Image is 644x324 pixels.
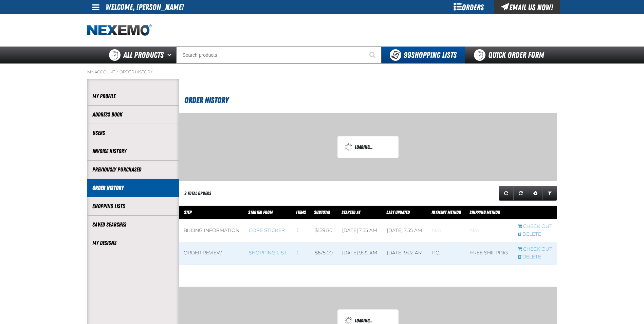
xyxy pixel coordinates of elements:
[92,221,174,229] a: Saved Searches
[292,219,310,242] td: 1
[404,50,457,60] span: Shopping Lists
[116,69,118,75] span: /
[92,111,174,119] a: Address Book
[184,228,240,234] div: Billing Information
[528,186,543,201] a: Expand or Collapse Grid Settings
[87,69,115,75] a: My Account
[165,47,176,64] button: Open All Products pages
[427,242,465,265] td: P.O.
[176,47,382,64] input: Search
[382,242,428,265] td: [DATE] 9:22 AM
[248,210,273,215] span: Started From
[314,210,330,215] a: Subtotal
[386,210,410,215] a: Last Updated
[345,143,391,151] div: Loading...
[92,239,174,247] a: My Designs
[365,47,382,64] button: Start Searching
[465,242,513,265] td: Free Shipping
[310,242,337,265] td: $675.00
[465,219,513,242] td: Blank
[92,129,174,137] a: Users
[292,242,310,265] td: 1
[342,210,360,215] a: Started At
[184,95,228,105] span: Order History
[337,219,382,242] td: [DATE] 7:55 AM
[518,231,552,238] a: Delete checkout started from CORE STICKER
[92,147,174,155] a: Invoice History
[542,186,557,201] a: Expand or Collapse Grid Filters
[296,210,306,215] span: Items
[92,92,174,100] a: My Profile
[337,242,382,265] td: [DATE] 9:21 AM
[92,166,174,174] a: Previously Purchased
[404,50,411,60] strong: 99
[518,254,552,260] a: Delete checkout started from Shopping List
[513,186,528,201] a: Reset grid action
[518,223,552,230] a: Continue checkout started from CORE STICKER
[92,202,174,210] a: Shopping Lists
[87,24,152,36] a: Home
[87,24,152,36] img: Nexemo logo
[184,190,211,197] div: 2 Total Orders
[382,219,428,242] td: [DATE] 7:55 AM
[513,206,557,219] th: Row actions
[123,49,164,61] span: All Products
[427,219,465,242] td: Blank
[249,250,287,256] a: Shopping List
[184,210,191,215] span: Step
[310,219,337,242] td: $139.80
[119,69,152,75] a: Order History
[465,47,557,64] a: Quick Order Form
[431,210,461,215] a: Payment Method
[87,69,557,75] nav: Breadcrumbs
[92,184,174,192] a: Order History
[249,228,285,233] a: CORE STICKER
[382,47,465,64] button: You have 99 Shopping Lists. Open to view details
[470,210,500,215] span: Shipping Method
[518,246,552,253] a: Continue checkout started from Shopping List
[184,250,240,256] div: Order Review
[499,186,514,201] a: Refresh grid action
